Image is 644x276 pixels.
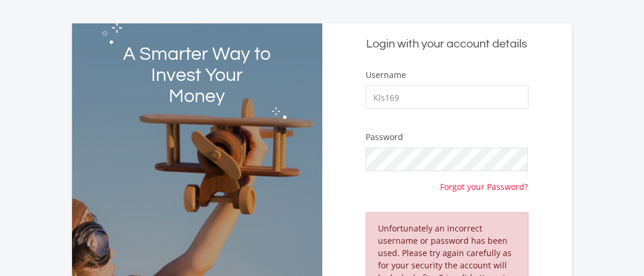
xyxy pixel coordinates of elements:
[331,36,564,52] h5: Login with your account details
[122,44,272,107] h2: A Smarter Way to Invest Your Money
[441,171,529,193] a: Forgot your Password?
[366,131,403,143] label: Password
[366,69,406,81] label: Username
